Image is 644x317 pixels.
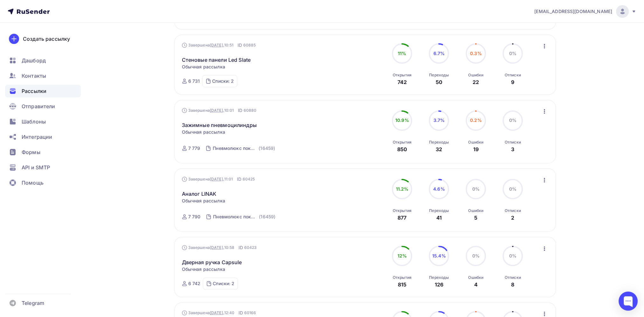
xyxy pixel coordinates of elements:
[5,85,81,97] a: Рассылки
[511,214,514,222] div: 2
[210,310,224,315] tcxspan: Call 23.09.2025, via 3CX
[429,73,449,78] div: Переходы
[396,186,408,192] span: 11.2%
[182,129,225,135] span: Обычная рассылка
[511,281,514,288] div: 8
[213,280,234,287] div: Списки: 2
[22,102,55,110] span: Отправители
[182,198,225,204] span: Обычная рассылка
[505,140,521,145] div: Отписки
[210,108,224,113] tcxspan: Call 30.09.2025, via 3CX
[509,186,516,192] span: 0%
[188,214,201,220] div: 7 790
[534,8,612,15] span: [EMAIL_ADDRESS][DOMAIN_NAME]
[505,208,521,213] div: Отписки
[509,253,516,258] span: 0%
[22,299,44,307] span: Telegram
[244,107,257,114] span: 60880
[474,214,477,222] div: 5
[244,244,257,251] span: 60423
[213,214,258,220] div: Пневмолюкс покупатели
[5,54,81,67] a: Дашборд
[244,310,256,316] span: 60166
[182,258,242,266] a: Дверная ручка Capsule
[182,244,257,251] div: Завершена 10:58
[243,42,256,48] span: 60885
[212,78,234,84] div: Списки: 2
[188,280,201,287] div: 6 742
[5,100,81,113] a: Отправители
[182,190,217,198] a: Аналог LINAK
[432,253,446,258] span: 15.4%
[397,145,407,153] div: 850
[473,78,479,86] div: 22
[182,56,251,64] a: Стеновые панели Led Slate
[393,275,412,280] div: Открытия
[212,143,276,153] a: Пневмолюкс покупатели (16459)
[5,115,81,128] a: Шаблоны
[259,214,275,220] div: (16459)
[210,177,224,182] tcxspan: Call 25.09.2025, via 3CX
[436,214,442,222] div: 41
[237,176,241,182] span: ID
[182,42,256,48] div: Завершена 10:51
[188,78,200,84] div: 6 731
[505,275,521,280] div: Отписки
[210,245,224,250] tcxspan: Call 25.09.2025, via 3CX
[22,179,44,187] span: Помощь
[436,78,442,86] div: 50
[182,64,225,70] span: Обычная рассылка
[243,176,255,182] span: 60425
[468,275,483,280] div: Ошибки
[468,140,483,145] div: Ошибки
[237,42,242,48] span: ID
[5,69,81,82] a: Контакты
[238,244,243,251] span: ID
[393,140,412,145] div: Открытия
[5,146,81,158] a: Формы
[22,72,46,80] span: Контакты
[534,5,636,18] a: [EMAIL_ADDRESS][DOMAIN_NAME]
[238,310,243,316] span: ID
[182,176,255,182] div: Завершена 11:01
[23,35,70,43] div: Создать рассылку
[188,145,200,151] div: 7 779
[433,117,445,123] span: 3.7%
[238,107,242,114] span: ID
[210,43,224,48] tcxspan: Call 30.09.2025, via 3CX
[509,51,516,56] span: 0%
[22,87,46,95] span: Рассылки
[472,186,480,192] span: 0%
[182,310,256,316] div: Завершена 12:40
[429,275,449,280] div: Переходы
[473,145,479,153] div: 19
[22,57,46,64] span: Дашборд
[259,145,275,151] div: (16459)
[468,73,483,78] div: Ошибки
[182,107,257,114] div: Завершена 10:01
[470,51,482,56] span: 0.3%
[470,117,482,123] span: 0.2%
[398,253,407,258] span: 12%
[212,212,276,222] a: Пневмолюкс покупатели (16459)
[472,253,480,258] span: 0%
[398,214,406,222] div: 877
[433,186,445,192] span: 4.6%
[398,78,407,86] div: 742
[433,51,445,56] span: 6.7%
[22,118,46,125] span: Шаблоны
[213,145,257,151] div: Пневмолюкс покупатели
[429,208,449,213] div: Переходы
[505,73,521,78] div: Отписки
[393,208,412,213] div: Открытия
[468,208,483,213] div: Ошибки
[511,145,514,153] div: 3
[398,51,406,56] span: 11%
[22,133,52,141] span: Интеграции
[511,78,514,86] div: 9
[182,121,257,129] a: Зажимные пневмоцилиндры
[436,145,442,153] div: 32
[22,164,50,171] span: API и SMTP
[509,117,516,123] span: 0%
[429,140,449,145] div: Переходы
